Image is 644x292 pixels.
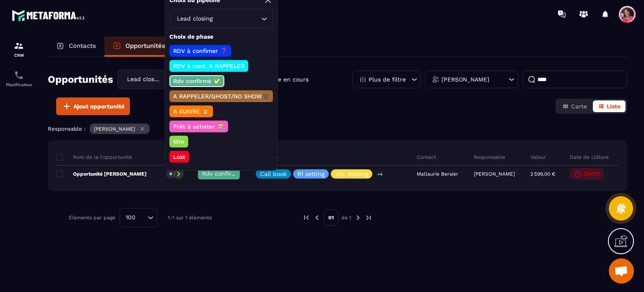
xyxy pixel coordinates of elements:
[48,37,104,57] a: Contacts
[138,213,145,222] input: Search for option
[172,77,222,85] p: Rdv confirmé ✅
[313,214,321,221] img: prev
[584,171,600,177] p: [DATE]
[172,62,246,70] p: RDV à conf. A RAPPELER
[56,97,130,115] button: Ajout opportunité
[162,75,171,84] input: Search for option
[12,8,87,23] img: logo
[214,14,259,24] input: Search for option
[2,34,36,64] a: formationformationCRM
[441,76,489,82] p: [PERSON_NAME]
[169,9,273,29] div: Search for option
[374,170,385,179] p: +4
[14,70,24,80] img: scheduler
[297,171,325,177] p: R1 setting
[260,171,287,177] p: Call book
[202,170,249,177] span: Rdv confirmé ✅
[341,214,351,221] p: de 1
[94,126,135,132] p: [PERSON_NAME]
[123,213,138,222] span: 100
[335,171,368,177] p: VSL Mailing
[369,76,406,82] p: Plus de filtre
[169,33,273,41] p: Choix de phase
[365,214,372,221] img: next
[2,64,36,93] a: schedulerschedulerPlanificateur
[172,137,186,146] p: Win
[557,100,592,112] button: Carte
[169,171,172,177] p: 0
[125,42,165,50] p: Opportunités
[117,70,205,89] div: Search for option
[48,126,86,132] p: Responsable :
[607,103,621,110] span: Liste
[593,100,626,112] button: Liste
[69,215,115,221] p: Éléments par page
[570,154,609,160] p: Date de clôture
[571,103,587,110] span: Carte
[303,214,310,221] img: prev
[2,82,36,87] p: Planificateur
[172,122,226,131] p: Prêt à acheter 🎰
[172,92,270,100] p: A RAPPELER/GHOST/NO SHOW✖️
[354,214,362,221] img: next
[56,154,132,160] p: Nom de la l'opportunité
[104,37,174,57] a: Opportunités
[56,171,147,177] p: Opportunité [PERSON_NAME]
[530,154,546,160] p: Valeur
[164,154,180,160] p: Statut
[172,107,210,116] p: A SUIVRE ⏳
[14,41,24,51] img: formation
[2,53,36,58] p: CRM
[73,102,125,110] span: Ajout opportunité
[172,47,229,55] p: RDV à confimer ❓
[168,215,212,221] p: 1-1 sur 1 éléments
[258,76,309,84] p: 1 affaire en cours
[474,171,515,177] p: [PERSON_NAME]
[324,210,338,226] p: 01
[175,14,214,24] span: Lead closing
[609,258,634,284] div: Ouvrir le chat
[48,71,113,88] h2: Opportunités
[417,154,436,160] p: Contact
[474,154,505,160] p: Responsable
[125,75,162,84] span: Lead closing
[119,208,157,227] div: Search for option
[530,171,555,177] p: 2 599,00 €
[69,42,96,50] p: Contacts
[172,153,187,161] p: Lost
